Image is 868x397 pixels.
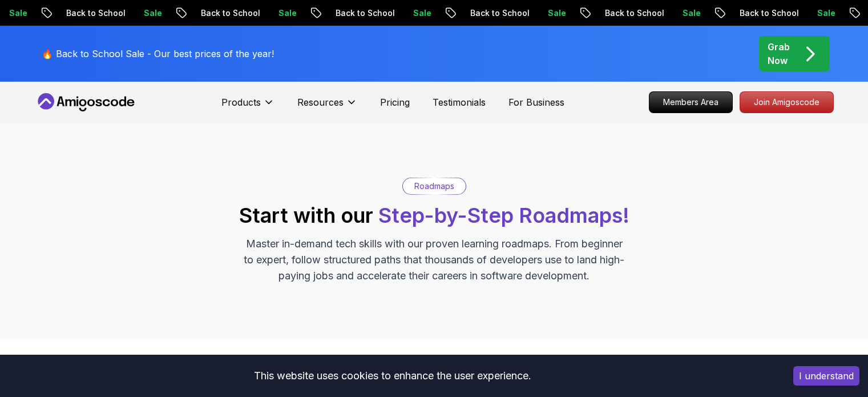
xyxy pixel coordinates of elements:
[740,92,833,113] p: Join Amigoscode
[245,7,281,19] p: Sale
[221,95,274,118] button: Products
[433,95,486,109] a: Testimonials
[378,203,629,228] span: Step-by-Step Roadmaps!
[302,7,380,19] p: Back to School
[243,236,626,284] p: Master in-demand tech skills with our proven learning roadmaps. From beginner to expert, follow s...
[110,7,147,19] p: Sale
[221,95,261,109] p: Products
[380,7,416,19] p: Sale
[42,47,274,61] p: 🔥 Back to School Sale - Our best prices of the year!
[380,95,410,109] a: Pricing
[9,363,776,388] div: This website uses cookies to enhance the user experience.
[239,204,629,227] h2: Start with our
[297,95,357,118] button: Resources
[167,7,245,19] p: Back to School
[508,95,564,109] a: For Business
[649,91,733,113] a: Members Area
[706,7,784,19] p: Back to School
[437,7,514,19] p: Back to School
[649,7,685,19] p: Sale
[514,7,551,19] p: Sale
[571,7,649,19] p: Back to School
[649,92,732,113] p: Members Area
[768,40,790,67] p: Grab Now
[793,366,859,386] button: Accept cookies
[740,91,834,113] a: Join Amigoscode
[414,181,454,192] p: Roadmaps
[297,95,344,109] p: Resources
[784,7,820,19] p: Sale
[33,7,110,19] p: Back to School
